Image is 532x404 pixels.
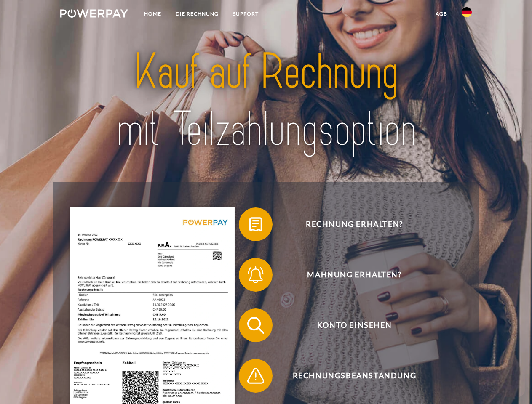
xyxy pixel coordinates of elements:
span: Mahnung erhalten? [251,258,457,292]
button: Mahnung erhalten? [239,258,458,292]
button: Rechnungsbeanstandung [239,359,458,393]
span: Konto einsehen [251,308,457,342]
img: title-powerpay_de.svg [80,40,452,161]
a: agb [428,6,454,21]
img: qb_search.svg [245,315,266,336]
img: logo-powerpay-white.svg [60,9,128,18]
span: Rechnungsbeanstandung [251,359,457,393]
img: qb_bill.svg [245,214,266,235]
img: qb_warning.svg [245,365,266,386]
a: Home [137,6,168,21]
iframe: Schaltfläche zum Öffnen des Messaging-Fensters [498,370,525,397]
a: SUPPORT [226,6,266,21]
button: Rechnung erhalten? [239,207,458,241]
img: qb_bell.svg [245,264,266,285]
img: de [462,7,472,17]
a: DIE RECHNUNG [168,6,226,21]
button: Konto einsehen [239,308,458,342]
span: Rechnung erhalten? [251,207,457,241]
